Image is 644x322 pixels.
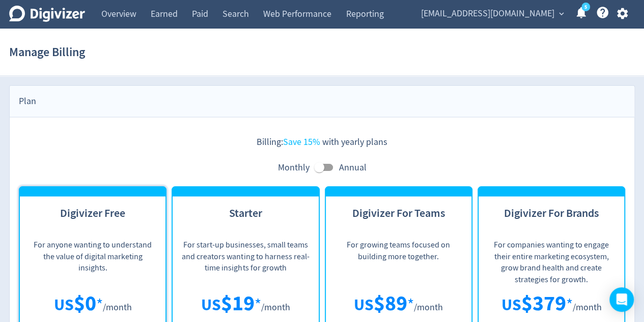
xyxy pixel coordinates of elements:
[488,206,615,231] h3: Digivizer For Brands
[501,294,521,316] span: US
[488,239,615,275] p: For companies wanting to engage their entire marketing ecosystem, grow brand health and create st...
[572,302,601,313] span: /month
[182,206,309,231] h3: Starter
[29,239,156,275] p: For anyone wanting to understand the value of digital marketing insights.
[19,158,625,177] div: Monthly Annual
[29,206,156,231] h3: Digivizer Free
[417,6,567,22] button: [EMAIL_ADDRESS][DOMAIN_NAME]
[354,294,374,316] span: US
[521,289,566,317] span: $ 379
[103,302,132,313] span: /month
[335,239,462,275] p: For growing teams focused on building more together.
[335,206,462,231] h3: Digivizer For Teams
[10,86,634,117] div: Plan
[221,289,255,317] span: $ 19
[74,289,96,317] span: $ 0
[421,6,554,22] span: [EMAIL_ADDRESS][DOMAIN_NAME]
[557,9,566,18] span: expand_more
[584,4,587,11] text: 5
[201,294,221,316] span: US
[374,289,407,317] span: $ 89
[182,239,309,275] p: For start-up businesses, small teams and creators wanting to harness real-time insights for growth
[581,3,590,11] a: 5
[54,294,74,316] span: US
[283,136,320,148] span: Save 15%
[414,302,443,313] span: /month
[19,136,625,148] p: Billing: with yearly plans
[9,36,85,68] h1: Manage Billing
[261,302,290,313] span: /month
[609,287,634,312] div: Open Intercom Messenger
